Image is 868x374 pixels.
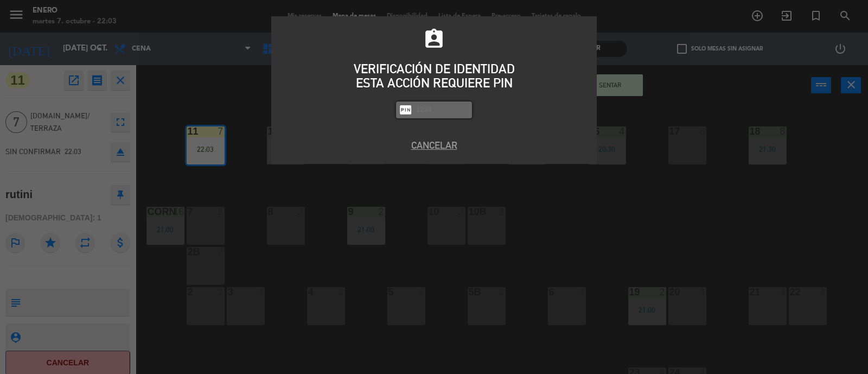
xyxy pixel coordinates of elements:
[279,138,589,153] button: Cancelar
[423,28,445,50] i: assignment_ind
[279,76,589,90] div: ESTA ACCIÓN REQUIERE PIN
[279,62,589,76] div: VERIFICACIÓN DE IDENTIDAD
[415,104,469,116] input: 1234
[399,103,412,117] i: fiber_pin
